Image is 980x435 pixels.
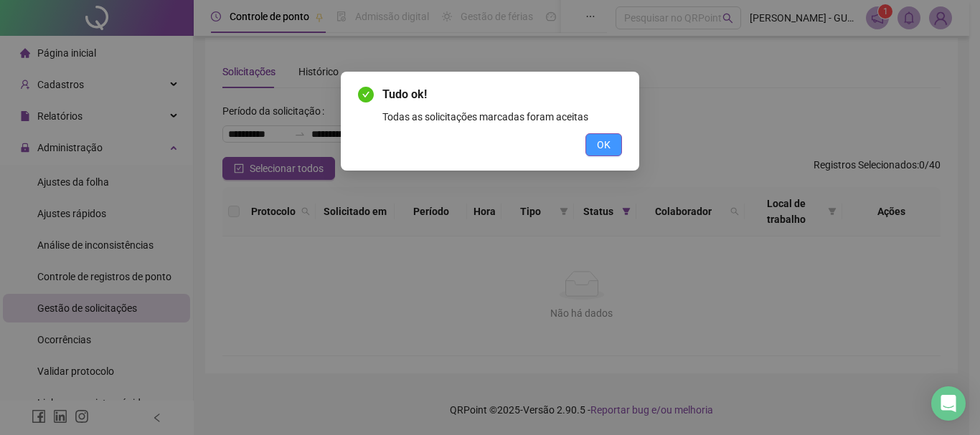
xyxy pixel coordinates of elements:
[597,137,611,153] span: OK
[382,109,622,125] div: Todas as solicitações marcadas foram aceitas
[382,86,622,103] span: Tudo ok!
[358,87,374,102] span: check-circle
[931,386,966,421] div: Open Intercom Messenger
[585,133,622,156] button: OK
